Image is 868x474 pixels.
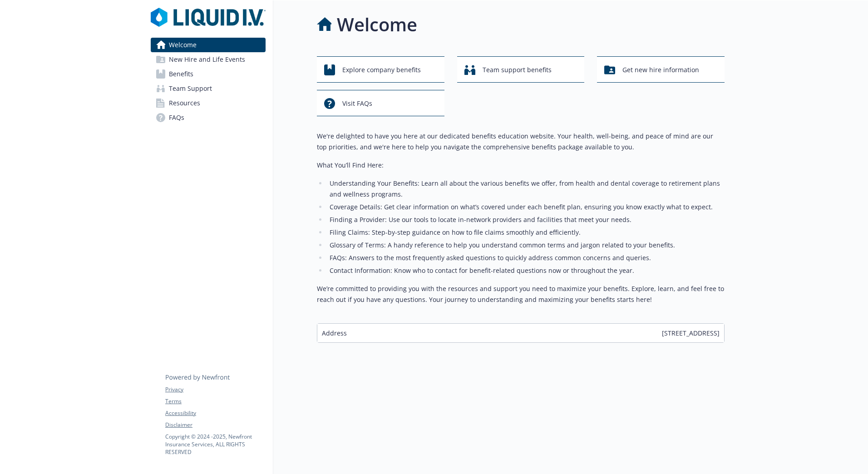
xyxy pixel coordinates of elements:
[327,265,725,276] li: Contact Information: Know who to contact for benefit-related questions now or throughout the year.
[327,252,725,263] li: FAQs: Answers to the most frequently asked questions to quickly address common concerns and queries.
[342,95,372,112] span: Visit FAQs
[322,328,347,338] span: Address
[317,131,725,153] p: We're delighted to have you here at our dedicated benefits education website. Your health, well-b...
[165,397,265,405] a: Terms
[327,240,725,251] li: Glossary of Terms: A handy reference to help you understand common terms and jargon related to yo...
[169,67,193,81] span: Benefits
[327,227,725,238] li: Filing Claims: Step-by-step guidance on how to file claims smoothly and efficiently.
[317,56,444,83] button: Explore company benefits
[151,38,266,52] a: Welcome
[169,38,197,52] span: Welcome
[327,202,725,212] li: Coverage Details: Get clear information on what’s covered under each benefit plan, ensuring you k...
[151,96,266,110] a: Resources
[165,385,265,394] a: Privacy
[151,81,266,96] a: Team Support
[165,421,265,429] a: Disclaimer
[169,96,200,110] span: Resources
[151,52,266,67] a: New Hire and Life Events
[662,328,720,338] span: [STREET_ADDRESS]
[327,214,725,225] li: Finding a Provider: Use our tools to locate in-network providers and facilities that meet your ne...
[597,56,725,83] button: Get new hire information
[165,409,265,417] a: Accessibility
[483,61,552,79] span: Team support benefits
[342,61,421,79] span: Explore company benefits
[327,178,725,200] li: Understanding Your Benefits: Learn all about the various benefits we offer, from health and denta...
[337,11,417,38] h1: Welcome
[151,67,266,81] a: Benefits
[622,61,699,79] span: Get new hire information
[169,110,184,125] span: FAQs
[317,90,444,116] button: Visit FAQs
[317,283,725,305] p: We’re committed to providing you with the resources and support you need to maximize your benefit...
[169,52,245,67] span: New Hire and Life Events
[151,110,266,125] a: FAQs
[457,56,585,83] button: Team support benefits
[165,433,265,456] p: Copyright © 2024 - 2025 , Newfront Insurance Services, ALL RIGHTS RESERVED
[317,160,725,171] p: What You’ll Find Here:
[169,81,212,96] span: Team Support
